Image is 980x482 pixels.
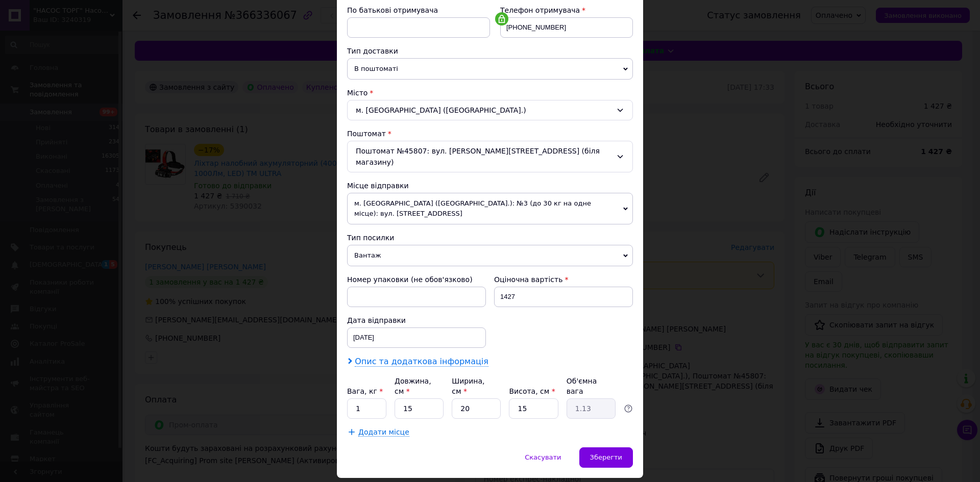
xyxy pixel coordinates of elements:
[525,453,561,461] span: Скасувати
[347,274,486,285] div: Номер упаковки (не обов'язково)
[500,6,580,14] span: Телефон отримувача
[347,234,394,242] span: Тип посилки
[347,387,383,395] label: Вага, кг
[500,17,633,38] input: +380
[347,6,438,14] span: По батькові отримувача
[347,88,633,98] div: Місто
[347,141,633,172] div: Поштомат №45807: вул. [PERSON_NAME][STREET_ADDRESS] (біля магазину)
[358,428,409,437] span: Додати місце
[395,377,431,395] label: Довжина, см
[494,274,633,285] div: Оціночна вартість
[347,315,486,325] div: Дата відправки
[452,377,484,395] label: Ширина, см
[347,129,633,139] div: Поштомат
[347,58,633,80] span: В поштоматі
[347,245,633,266] span: Вантаж
[509,387,555,395] label: Висота, см
[355,357,488,367] span: Опис та додаткова інформація
[590,453,622,461] span: Зберегти
[347,182,409,190] span: Місце відправки
[347,47,398,55] span: Тип доставки
[347,193,633,224] span: м. [GEOGRAPHIC_DATA] ([GEOGRAPHIC_DATA].): №3 (до 30 кг на одне місце): вул. [STREET_ADDRESS]
[347,100,633,120] div: м. [GEOGRAPHIC_DATA] ([GEOGRAPHIC_DATA].)
[567,376,616,396] div: Об'ємна вага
